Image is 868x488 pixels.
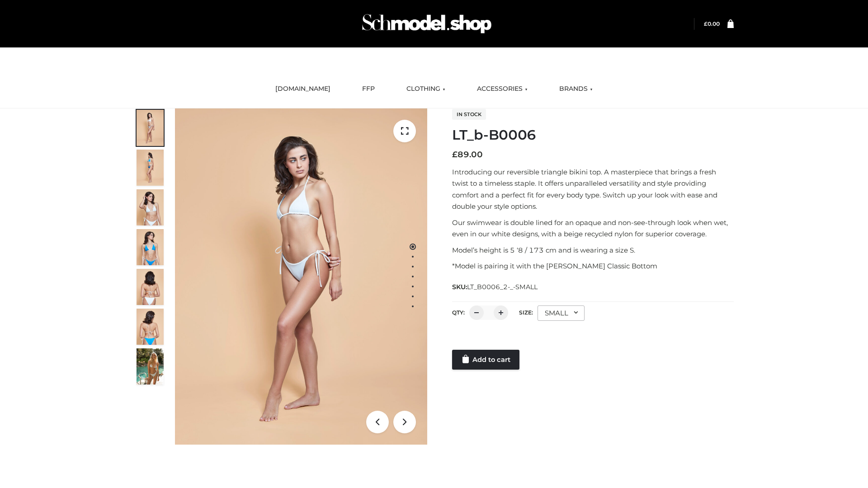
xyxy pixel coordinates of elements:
[137,348,164,385] img: Arieltop_CloudNine_AzureSky2.jpg
[452,109,486,120] span: In stock
[137,150,164,186] img: ArielClassicBikiniTop_CloudNine_AzureSky_OW114ECO_2-scaled.jpg
[467,283,538,291] span: LT_B0006_2-_-SMALL
[137,229,164,265] img: ArielClassicBikiniTop_CloudNine_AzureSky_OW114ECO_4-scaled.jpg
[137,110,164,146] img: ArielClassicBikiniTop_CloudNine_AzureSky_OW114ECO_1-scaled.jpg
[452,150,458,160] span: £
[269,79,337,99] a: [DOMAIN_NAME]
[137,189,164,225] img: ArielClassicBikiniTop_CloudNine_AzureSky_OW114ECO_3-scaled.jpg
[470,79,534,99] a: ACCESSORIES
[359,6,495,42] img: Schmodel Admin 964
[452,166,734,212] p: Introducing our reversible triangle bikini top. A masterpiece that brings a fresh twist to a time...
[452,309,465,316] label: QTY:
[552,79,599,99] a: BRANDS
[519,309,533,316] label: Size:
[452,244,734,256] p: Model’s height is 5 ‘8 / 173 cm and is wearing a size S.
[452,282,538,292] span: SKU:
[704,20,708,27] span: £
[137,269,164,305] img: ArielClassicBikiniTop_CloudNine_AzureSky_OW114ECO_7-scaled.jpg
[137,309,164,345] img: ArielClassicBikiniTop_CloudNine_AzureSky_OW114ECO_8-scaled.jpg
[704,20,720,27] bdi: 0.00
[704,20,720,27] a: £0.00
[452,150,483,160] bdi: 89.00
[452,350,519,370] a: Add to cart
[538,305,585,321] div: SMALL
[400,79,452,99] a: CLOTHING
[452,127,734,143] h1: LT_b-B0006
[452,217,734,240] p: Our swimwear is double lined for an opaque and non-see-through look when wet, even in our white d...
[355,79,382,99] a: FFP
[452,260,734,272] p: *Model is pairing it with the [PERSON_NAME] Classic Bottom
[175,108,427,445] img: ArielClassicBikiniTop_CloudNine_AzureSky_OW114ECO_1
